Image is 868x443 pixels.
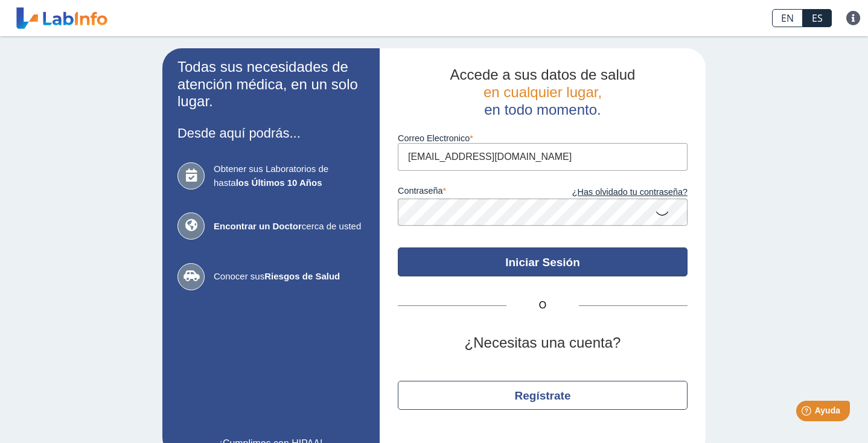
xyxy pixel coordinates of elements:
[398,133,688,143] label: Correo Electronico
[772,9,803,27] a: EN
[177,59,365,110] h2: Todas sus necesidades de atención médica, en un solo lugar.
[214,220,365,234] span: cerca de usted
[398,381,688,410] button: Regístrate
[177,126,365,141] h3: Desde aquí podrás...
[483,84,602,100] span: en cualquier lugar,
[450,66,636,83] span: Accede a sus datos de salud
[484,101,601,118] span: en todo momento.
[543,186,688,199] a: ¿Has olvidado tu contraseña?
[236,177,322,188] b: los Últimos 10 Años
[398,186,543,199] label: contraseña
[214,270,365,284] span: Conocer sus
[214,162,365,190] span: Obtener sus Laboratorios de hasta
[506,298,579,313] span: O
[761,396,855,430] iframe: Help widget launcher
[803,9,832,27] a: ES
[264,271,340,281] b: Riesgos de Salud
[214,221,302,231] b: Encontrar un Doctor
[398,334,688,352] h2: ¿Necesitas una cuenta?
[398,247,688,276] button: Iniciar Sesión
